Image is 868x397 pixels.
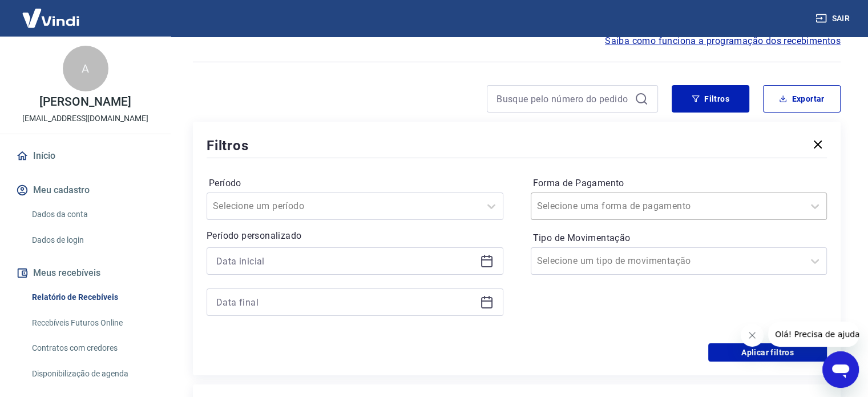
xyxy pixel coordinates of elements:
a: Dados de login [27,228,157,252]
a: Início [14,143,157,169]
a: Saiba como funciona a programação dos recebimentos [605,34,841,48]
input: Data inicial [216,252,475,270]
label: Tipo de Movimentação [533,231,825,245]
button: Filtros [672,85,749,113]
a: Recebíveis Futuros Online [27,311,157,335]
iframe: Mensagem da empresa [768,322,859,347]
a: Contratos com credores [27,336,157,360]
a: Dados da conta [27,203,157,226]
img: Vindi [14,1,88,35]
a: Relatório de Recebíveis [27,286,157,309]
label: Forma de Pagamento [533,177,825,190]
span: Olá! Precisa de ajuda? [7,8,96,17]
input: Busque pelo número do pedido [496,90,630,107]
p: [EMAIL_ADDRESS][DOMAIN_NAME] [22,113,148,125]
div: A [63,46,108,91]
a: Disponibilização de agenda [27,362,157,386]
button: Meu cadastro [14,178,157,203]
button: Meus recebíveis [14,260,157,286]
label: Período [209,177,501,190]
h5: Filtros [207,137,249,155]
p: Período personalizado [207,229,503,243]
button: Aplicar filtros [708,343,827,362]
iframe: Botão para abrir a janela de mensagens [822,351,859,388]
button: Exportar [763,85,841,113]
p: [PERSON_NAME] [39,96,131,108]
iframe: Fechar mensagem [741,324,764,347]
input: Data final [216,294,475,311]
button: Sair [813,8,854,29]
